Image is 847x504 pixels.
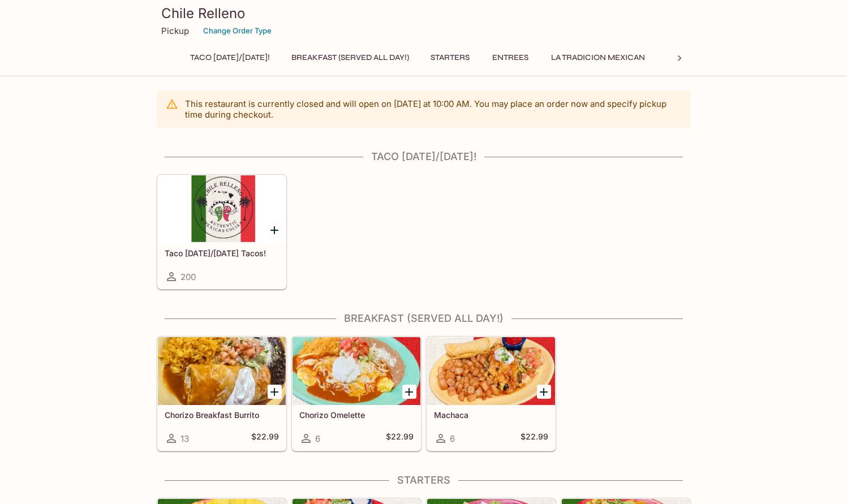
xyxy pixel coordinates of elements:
[185,98,682,120] p: This restaurant is currently closed and will open on [DATE] at 10:00 AM . You may place an order ...
[158,175,286,243] div: Taco Tuesday/Thursday Tacos!
[157,337,286,451] a: Chorizo Breakfast Burrito13$22.99
[427,337,555,405] div: Machaca
[268,385,282,399] button: Add Chorizo Breakfast Burrito
[521,432,548,445] h5: $22.99
[293,337,420,405] div: Chorizo Omelette
[660,50,711,66] button: Tacos
[184,50,276,66] button: Taco [DATE]/[DATE]!
[545,50,651,66] button: La Tradicion Mexican
[157,175,286,289] a: Taco [DATE]/[DATE] Tacos!200
[161,25,189,36] p: Pickup
[157,150,691,163] h4: Taco [DATE]/[DATE]!
[485,50,536,66] button: Entrees
[285,50,415,66] button: Breakfast (Served ALL DAY!)
[427,337,556,451] a: Machaca6$22.99
[158,337,286,405] div: Chorizo Breakfast Burrito
[402,385,416,399] button: Add Chorizo Omelette
[180,272,196,282] span: 200
[386,432,414,445] h5: $22.99
[161,5,686,22] h3: Chile Relleno
[315,433,320,444] span: 6
[180,433,189,444] span: 13
[450,433,455,444] span: 6
[251,432,279,445] h5: $22.99
[424,50,476,66] button: Starters
[434,410,548,420] h5: Machaca
[165,248,279,258] h5: Taco [DATE]/[DATE] Tacos!
[268,223,282,237] button: Add Taco Tuesday/Thursday Tacos!
[292,337,421,451] a: Chorizo Omelette6$22.99
[165,410,279,420] h5: Chorizo Breakfast Burrito
[537,385,551,399] button: Add Machaca
[299,410,414,420] h5: Chorizo Omelette
[157,312,691,325] h4: Breakfast (Served ALL DAY!)
[157,474,691,486] h4: Starters
[198,22,277,40] button: Change Order Type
